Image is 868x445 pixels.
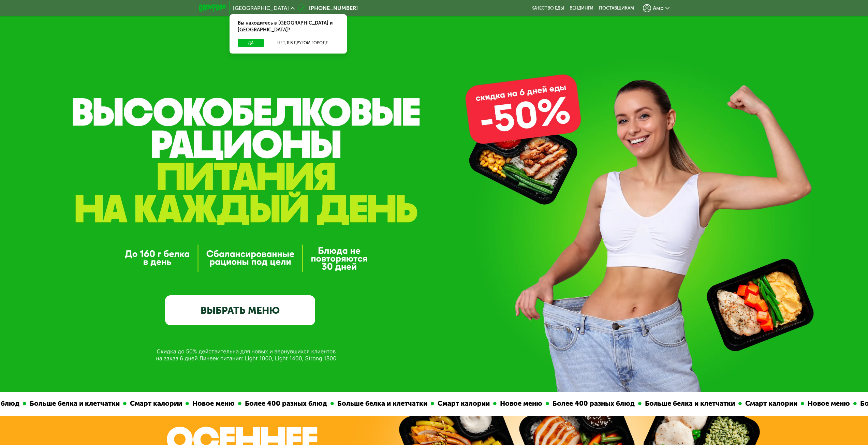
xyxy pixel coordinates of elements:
[531,5,564,11] a: Качество еды
[599,5,634,11] div: поставщикам
[432,398,491,409] div: Смарт калории
[740,398,799,409] div: Смарт калории
[24,398,121,409] div: Больше белка и клетчатки
[547,398,636,409] div: Более 400 разных блюд
[165,295,315,325] a: ВЫБРАТЬ МЕНЮ
[238,39,264,47] button: Да
[233,5,289,11] span: [GEOGRAPHIC_DATA]
[570,5,593,11] a: Вендинги
[267,39,339,47] button: Нет, я в другом городе
[239,398,328,409] div: Более 400 разных блюд
[332,398,429,409] div: Больше белка и клетчатки
[639,398,736,409] div: Больше белка и клетчатки
[298,4,358,12] a: [PHONE_NUMBER]
[653,5,664,11] span: Амр
[230,14,347,39] div: Вы находитесь в [GEOGRAPHIC_DATA] и [GEOGRAPHIC_DATA]?
[495,398,544,409] div: Новое меню
[802,398,851,409] div: Новое меню
[124,398,183,409] div: Смарт калории
[187,398,236,409] div: Новое меню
